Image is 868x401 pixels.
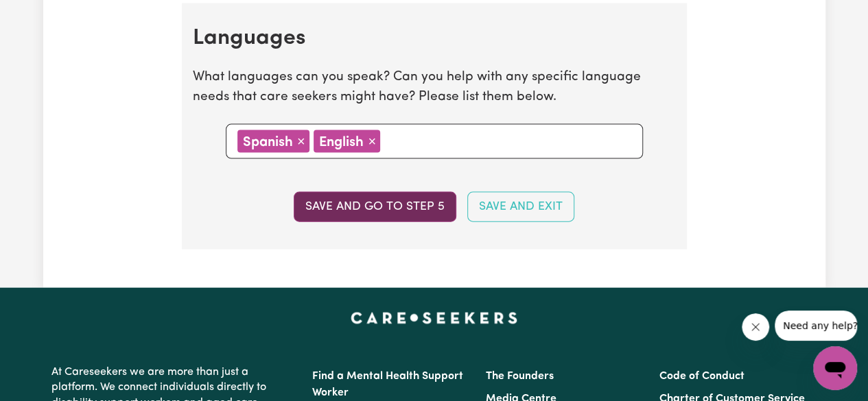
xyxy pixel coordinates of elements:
iframe: Mensaje de la compañía [775,311,857,341]
button: Remove [293,130,309,152]
span: × [368,134,376,149]
a: Find a Mental Health Support Worker [312,371,463,398]
h2: Languages [193,25,676,51]
iframe: Botón para iniciar la ventana de mensajería [813,346,857,390]
p: What languages can you speak? Can you help with any specific language needs that care seekers mig... [193,68,676,108]
div: Spanish [237,130,309,153]
a: The Founders [486,371,554,382]
button: Save and go to step 5 [294,192,456,222]
span: × [297,134,305,149]
span: Need any help? [8,10,83,21]
div: English [314,130,380,153]
button: Remove [364,130,380,152]
a: Careseekers home page [351,313,517,324]
iframe: Cerrar mensaje [742,313,769,341]
a: Code of Conduct [659,371,744,382]
button: Save and Exit [467,192,574,222]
